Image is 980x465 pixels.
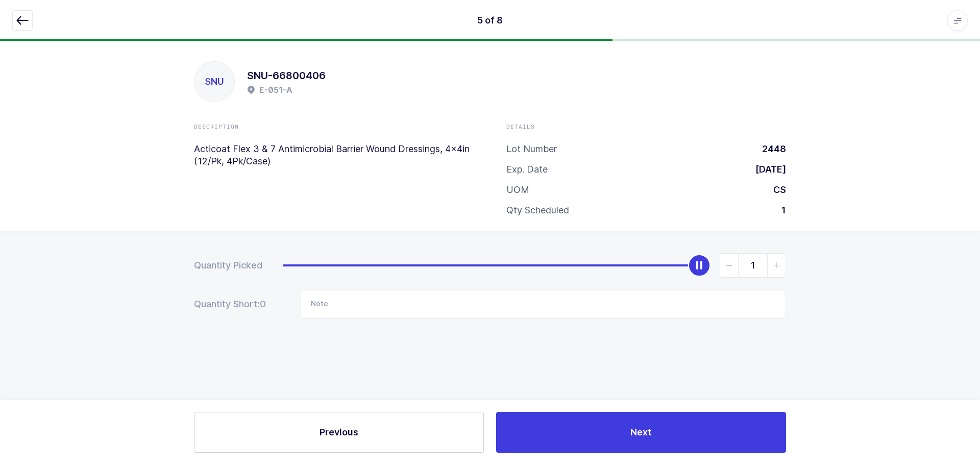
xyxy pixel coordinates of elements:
div: Lot Number [506,143,557,155]
div: UOM [506,184,529,196]
div: Description [194,123,474,131]
h2: E-051-A [259,84,292,96]
div: Exp. Date [506,163,548,176]
div: Details [506,123,786,131]
span: Next [630,426,652,438]
div: CS [765,184,786,196]
div: Qty Scheduled [506,204,569,216]
div: [DATE] [747,163,786,176]
span: 0 [260,298,280,310]
div: Quantity Short: [194,298,280,310]
div: SNU [194,62,234,102]
div: slider between 0 and 1 [283,253,786,278]
div: 2448 [754,143,786,155]
button: Next [496,412,786,453]
input: Note [301,290,786,319]
div: 1 [773,204,786,216]
div: 5 of 8 [477,14,503,27]
p: Acticoat Flex 3 & 7 Antimicrobial Barrier Wound Dressings, 4x4in (12/Pk, 4Pk/Case) [194,143,474,167]
button: Previous [194,412,484,453]
div: Quantity Picked [194,259,262,272]
h1: SNU-66800406 [247,67,326,84]
span: Previous [320,426,358,438]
